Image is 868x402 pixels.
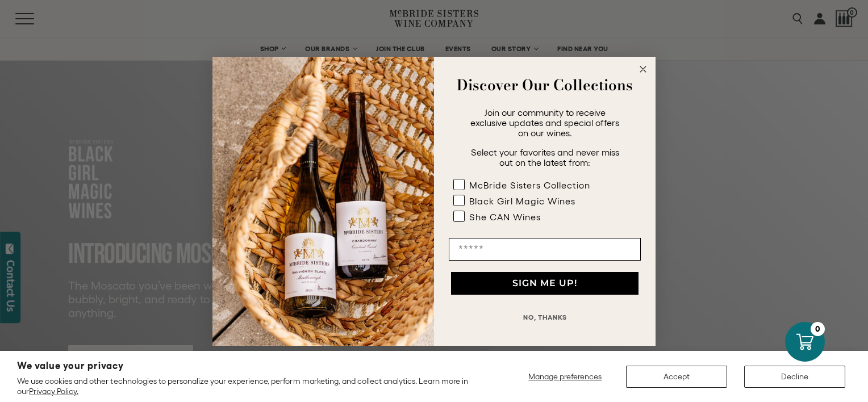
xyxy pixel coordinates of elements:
[212,57,434,346] img: 42653730-7e35-4af7-a99d-12bf478283cf.jpeg
[469,196,575,206] div: Black Girl Magic Wines
[449,306,641,329] button: NO, THANKS
[521,366,609,388] button: Manage preferences
[469,212,541,222] div: She CAN Wines
[528,372,602,381] span: Manage preferences
[744,366,845,388] button: Decline
[636,62,650,76] button: Close dialog
[451,272,639,295] button: SIGN ME UP!
[469,180,590,190] div: McBride Sisters Collection
[471,147,619,167] span: Select your favorites and never miss out on the latest from:
[626,366,727,388] button: Accept
[811,322,825,336] div: 0
[17,361,480,371] h2: We value your privacy
[457,74,633,96] strong: Discover Our Collections
[449,238,641,261] input: Email
[29,387,78,396] a: Privacy Policy.
[470,107,619,138] span: Join our community to receive exclusive updates and special offers on our wines.
[17,376,480,396] p: We use cookies and other technologies to personalize your experience, perform marketing, and coll...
